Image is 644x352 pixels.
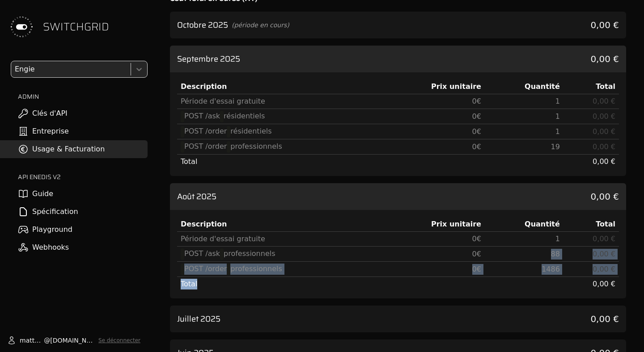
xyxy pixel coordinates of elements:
span: 0,00 € [593,97,615,105]
span: matthieu [20,336,44,345]
div: POST /order résidentiels [181,126,375,137]
h2: API ENEDIS v2 [18,172,148,181]
span: 0,00 € [590,190,619,203]
span: 1486 [542,265,560,273]
span: Total [181,157,197,166]
span: 19 [551,142,560,151]
div: POST /ask professionnels [181,248,375,260]
span: 0 € [472,142,481,151]
span: Total [181,280,197,288]
div: Description [181,81,375,92]
span: 0,00 € [593,157,615,166]
span: 88 [551,250,560,258]
div: Quantité [488,219,560,230]
div: Période d'essai gratuite [181,234,375,244]
div: voir les détails [170,12,626,38]
span: 0,00 € [590,19,619,31]
span: 0,00 € [593,265,615,273]
span: 0,00 € [590,53,619,65]
div: POST /order professionnels [181,141,375,152]
div: Quantité [488,81,560,92]
span: 0,00 € [593,142,615,151]
span: 1 [555,97,560,105]
div: Total [567,81,615,92]
div: Prix unitaire [382,81,481,92]
span: 0,00 € [593,280,615,288]
div: voir les détails [170,306,626,332]
span: (période en cours) [232,21,289,29]
span: 0,00 € [593,127,615,136]
span: 0 € [472,127,481,136]
div: POST /ask résidentiels [181,111,375,122]
span: 1 [555,127,560,136]
span: 0,00 € [593,112,615,121]
span: 1 [555,235,560,243]
h3: Août 2025 [177,190,216,203]
span: 0 € [472,265,481,273]
span: 0 € [472,235,481,243]
h3: Juillet 2025 [177,313,220,325]
div: POST /order professionnels [181,264,375,275]
span: @ [44,336,50,345]
span: 0,00 € [593,250,615,258]
span: 0 € [472,112,481,121]
span: [DOMAIN_NAME] [50,336,95,345]
span: 0 € [472,250,481,258]
button: Se déconnecter [98,337,140,344]
span: 1 [555,112,560,121]
span: 0,00 € [590,313,619,325]
span: 0,00 € [593,235,615,243]
span: 0 € [472,97,481,105]
img: Switchgrid Logo [7,13,36,41]
span: SWITCHGRID [43,20,109,34]
div: Description [181,219,375,230]
h3: Septembre 2025 [177,53,240,65]
h2: ADMIN [18,92,148,101]
div: Total [567,219,615,230]
h3: Octobre 2025 [177,19,228,31]
div: Période d'essai gratuite [181,96,375,107]
div: Prix unitaire [382,219,481,230]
